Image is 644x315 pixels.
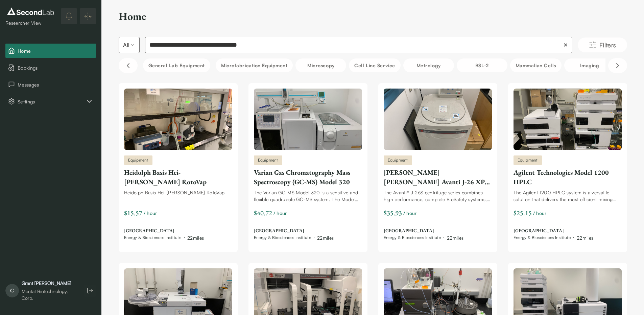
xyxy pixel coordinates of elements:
[143,58,211,72] button: General Lab equipment
[61,8,77,24] button: notifications
[18,81,93,88] span: Messages
[403,58,454,72] button: Metrology
[447,234,463,241] div: 22 miles
[514,89,622,150] img: Agilent Technologies Model 1200 HPLC
[317,234,334,241] div: 22 miles
[384,189,492,203] div: The Avanti® J-26S centrifuge series combines high performance, complete BioSafety systems, and lo...
[124,168,232,187] div: Heidolph Basis Hei-[PERSON_NAME] RotoVap
[18,98,85,105] span: Settings
[22,280,77,287] div: Grant [PERSON_NAME]
[5,20,56,26] div: Researcher View
[518,157,538,163] span: Equipment
[273,210,287,217] span: / hour
[5,6,56,17] img: logo
[514,227,594,234] span: [GEOGRAPHIC_DATA]
[514,235,571,240] span: Energy & Biosciences Institute
[254,89,362,150] img: Varian Gas Chromatography Mass Spectroscopy (GC-MS) Model 320
[254,227,334,234] span: [GEOGRAPHIC_DATA]
[514,89,622,241] a: Agilent Technologies Model 1200 HPLCEquipmentAgilent Technologies Model 1200 HPLCThe Agilent 1200...
[254,235,311,240] span: Energy & Biosciences Institute
[384,227,464,234] span: [GEOGRAPHIC_DATA]
[119,37,140,53] button: Select listing type
[18,47,93,54] span: Home
[254,189,362,203] div: The Varian GC-MS Model 320 is a sensitive and flexible quadrupole GC-MS system. The Model 320 pro...
[533,210,547,217] span: / hour
[5,77,96,92] button: Messages
[254,168,362,187] div: Varian Gas Chromatography Mass Spectroscopy (GC-MS) Model 320
[5,94,96,108] div: Settings sub items
[216,58,293,72] button: Microfabrication Equipment
[5,44,96,58] button: Home
[18,64,93,71] span: Bookings
[119,58,138,73] button: Scroll left
[84,285,96,297] button: Log out
[384,168,492,187] div: [PERSON_NAME] [PERSON_NAME] Avanti J-26 XP Centrifuge
[564,58,615,72] button: Imaging
[384,208,402,218] div: $35.93
[124,227,204,234] span: [GEOGRAPHIC_DATA]
[258,157,278,163] span: Equipment
[295,58,346,72] button: Microscopy
[514,189,622,203] div: The Agilent 1200 HPLC system is a versatile solution that delivers the most efficient mixing and ...
[349,58,400,72] button: Cell line service
[124,235,182,240] span: Energy & Biosciences Institute
[144,210,157,217] span: / hour
[254,89,362,241] a: Varian Gas Chromatography Mass Spectroscopy (GC-MS) Model 320EquipmentVarian Gas Chromatography M...
[384,235,441,240] span: Energy & Biosciences Institute
[578,38,627,52] button: Filters
[388,157,408,163] span: Equipment
[124,208,142,218] div: $15.57
[577,234,593,241] div: 22 miles
[124,189,232,196] div: Heidolph Basis Hei-[PERSON_NAME] RotoVap
[5,60,96,75] button: Bookings
[384,89,492,241] a: Beckman Coulter Avanti J-26 XP CentrifugeEquipment[PERSON_NAME] [PERSON_NAME] Avanti J-26 XP Cent...
[80,8,96,24] button: Expand/Collapse sidebar
[403,210,417,217] span: / hour
[599,40,616,50] span: Filters
[128,157,148,163] span: Equipment
[124,89,232,241] a: Heidolph Basis Hei-VAP HL RotoVapEquipmentHeidolph Basis Hei-[PERSON_NAME] RotoVapHeidolph Basis ...
[514,208,532,218] div: $25.15
[5,94,96,108] button: Settings
[22,288,77,301] div: Mentat Biotechnology, Corp.
[384,89,492,150] img: Beckman Coulter Avanti J-26 XP Centrifuge
[510,58,562,72] button: Mammalian Cells
[608,58,627,73] button: Scroll right
[457,58,507,72] button: BSL-2
[119,9,146,23] h2: Home
[254,208,272,218] div: $40.72
[187,234,204,241] div: 22 miles
[124,89,232,150] img: Heidolph Basis Hei-VAP HL RotoVap
[5,284,19,297] span: G
[514,168,622,187] div: Agilent Technologies Model 1200 HPLC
